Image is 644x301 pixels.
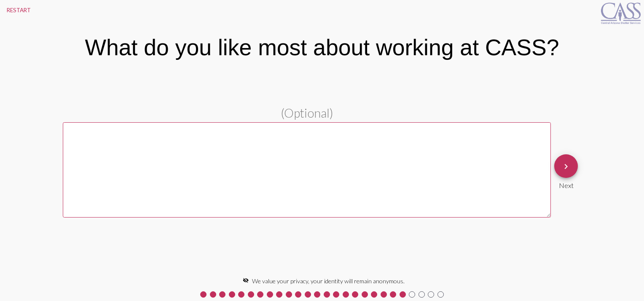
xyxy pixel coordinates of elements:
[600,2,642,24] img: CASS-logo_BLUE_WEB.png
[243,277,249,283] mat-icon: visibility_off
[252,277,405,285] span: We value your privacy, your identity will remain anonymous.
[85,35,559,60] div: What do you like most about working at CASS?
[554,178,578,189] div: Next
[281,106,333,120] span: (Optional)
[561,161,571,172] mat-icon: keyboard_arrow_right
